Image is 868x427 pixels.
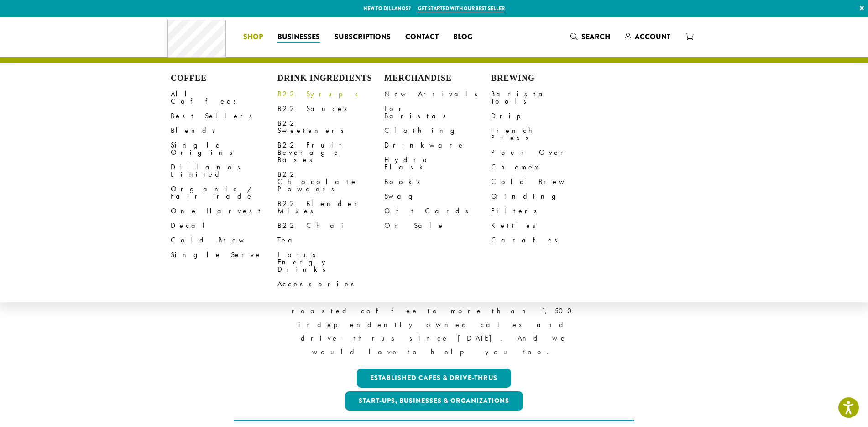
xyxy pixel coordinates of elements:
[277,196,384,218] a: B22 Blender Mixes
[171,248,277,262] a: Single Serve
[171,123,277,138] a: Blends
[277,74,384,84] h4: Drink Ingredients
[491,160,598,174] a: Chemex
[491,174,598,189] a: Cold Brew
[277,167,384,196] a: B22 Chocolate Powders
[277,248,384,277] a: Lotus Energy Drinks
[171,160,277,182] a: Dillanos Limited
[491,233,598,248] a: Carafes
[171,87,277,109] a: All Coffees
[491,145,598,160] a: Pour Over
[384,153,491,174] a: Hydro Flask
[491,218,598,233] a: Kettles
[277,87,384,101] a: B22 Syrups
[171,74,277,84] h4: Coffee
[491,87,598,109] a: Barista Tools
[491,109,598,123] a: Drip
[384,189,491,204] a: Swag
[491,189,598,204] a: Grinding
[277,138,384,167] a: B22 Fruit Beverage Bases
[384,138,491,153] a: Drinkware
[236,30,270,44] a: Shop
[384,204,491,218] a: Gift Cards
[335,32,391,43] span: Subscriptions
[491,123,598,145] a: French Press
[384,87,491,101] a: New Arrivals
[563,29,617,44] a: Search
[384,123,491,138] a: Clothing
[171,182,277,204] a: Organic / Fair Trade
[171,109,277,123] a: Best Sellers
[491,74,598,84] h4: Brewing
[418,5,505,12] a: Get started with our best seller
[171,204,277,218] a: One Harvest
[277,116,384,138] a: B22 Sweeteners
[171,218,277,233] a: Decaf
[277,101,384,116] a: B22 Sauces
[243,32,263,43] span: Shop
[277,233,384,248] a: Tea
[384,218,491,233] a: On Sale
[171,138,277,160] a: Single Origins
[384,174,491,189] a: Books
[277,218,384,233] a: B22 Chai
[171,233,277,248] a: Cold Brew
[277,277,384,291] a: Accessories
[491,204,598,218] a: Filters
[345,391,523,411] a: Start-ups, Businesses & Organizations
[384,101,491,123] a: For Baristas
[277,32,320,43] span: Businesses
[453,32,472,43] span: Blog
[357,369,512,388] a: Established Cafes & Drive-Thrus
[581,32,610,42] span: Search
[405,32,439,43] span: Contact
[635,32,670,42] span: Account
[384,74,491,84] h4: Merchandise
